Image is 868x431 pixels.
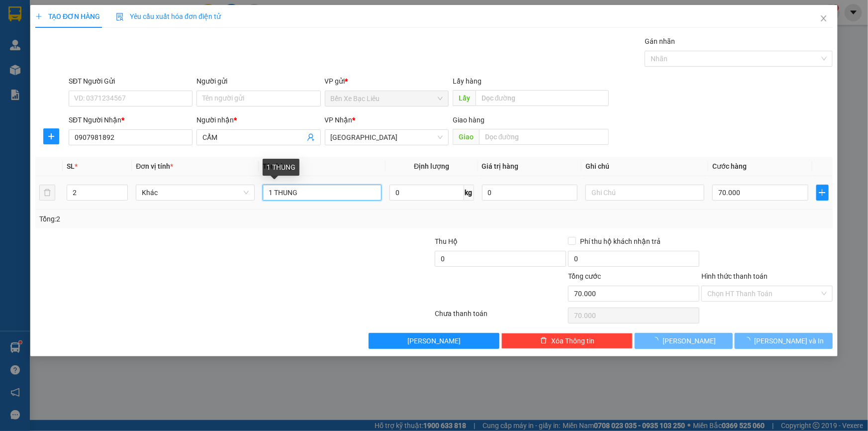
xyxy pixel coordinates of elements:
button: plus [43,128,59,144]
span: Phí thu hộ khách nhận trả [576,236,665,247]
button: [PERSON_NAME] [369,333,500,349]
button: [PERSON_NAME] [635,333,733,349]
button: Close [810,5,838,33]
span: Tổng cước [568,272,601,280]
input: 0 [482,185,578,201]
span: Giao [453,129,479,145]
span: [PERSON_NAME] [663,335,716,346]
label: Gán nhãn [645,37,675,45]
span: Giao hàng [453,116,484,124]
div: 1 THUNG [263,159,299,176]
span: VP Nhận [325,116,353,124]
div: VP gửi [325,76,449,87]
span: kg [464,185,474,201]
b: Nhà Xe Hà My [57,6,132,19]
span: Bến Xe Bạc Liêu [331,91,443,106]
span: Lấy [453,90,476,106]
span: close [820,14,828,22]
img: icon [116,13,124,21]
span: plus [44,132,59,140]
button: plus [816,185,829,201]
span: plus [817,189,828,197]
label: Hình thức thanh toán [701,272,768,280]
span: loading [744,337,755,344]
div: Người gửi [196,76,320,87]
input: Dọc đường [476,90,609,106]
span: Lấy hàng [453,77,482,85]
span: environment [57,24,65,32]
span: Yêu cầu xuất hóa đơn điện tử [116,12,221,20]
span: Giá trị hàng [482,162,519,170]
span: delete [540,337,547,345]
span: Cước hàng [712,162,747,170]
button: [PERSON_NAME] và In [735,333,833,349]
span: Xóa Thông tin [551,335,594,346]
span: [PERSON_NAME] và In [755,335,824,346]
button: delete [39,185,55,201]
b: GỬI : Bến Xe Bạc Liêu [4,62,138,79]
span: Sài Gòn [331,130,443,145]
div: Chưa thanh toán [434,308,568,325]
div: Người nhận [196,114,320,125]
span: Đơn vị tính [136,162,173,170]
input: VD: Bàn, Ghế [263,185,382,201]
span: user-add [307,133,315,141]
span: TẠO ĐƠN HÀNG [35,12,100,20]
input: Ghi Chú [585,185,704,201]
li: 0946 508 595 [4,34,190,47]
div: Tổng: 2 [39,214,335,224]
span: phone [57,36,65,44]
span: [PERSON_NAME] [407,335,461,346]
span: loading [652,337,663,344]
th: Ghi chú [581,157,708,176]
span: Thu Hộ [435,237,458,245]
div: SĐT Người Gửi [69,76,193,87]
button: deleteXóa Thông tin [501,333,633,349]
span: plus [35,13,42,20]
div: SĐT Người Nhận [69,114,193,125]
input: Dọc đường [479,129,609,145]
li: 995 [PERSON_NAME] [4,22,190,34]
span: Định lượng [414,162,449,170]
span: Khác [142,185,249,200]
span: SL [67,162,75,170]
